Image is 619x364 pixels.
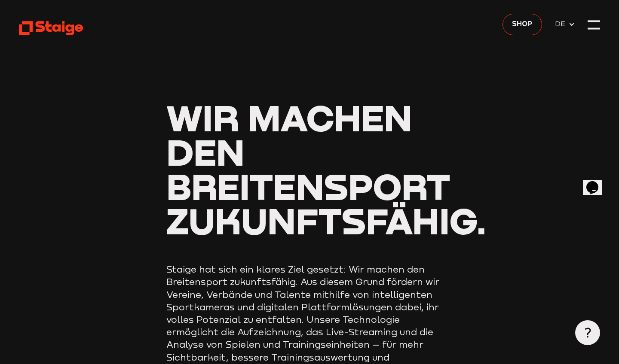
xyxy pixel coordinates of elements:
[512,18,532,30] span: Shop
[583,169,610,195] iframe: chat widget
[503,14,542,35] a: Shop
[166,96,487,243] span: Wir machen den Breitensport zukunftsfähig.
[555,18,568,30] span: DE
